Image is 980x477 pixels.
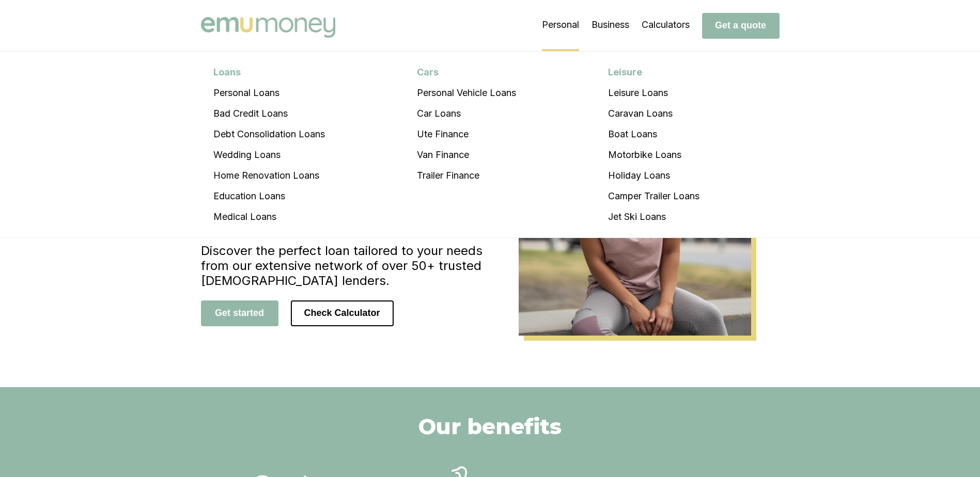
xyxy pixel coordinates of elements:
[405,124,528,145] a: Ute Finance
[418,413,562,440] h2: Our benefits
[702,13,780,39] button: Get a quote
[201,186,337,206] a: Education Loans
[201,83,337,103] a: Personal Loans
[405,103,528,124] a: Car Loans
[405,145,528,165] a: Van Finance
[596,62,712,83] div: Leisure
[405,165,528,186] a: Trailer Finance
[405,62,528,83] div: Cars
[596,165,712,186] a: Holiday Loans
[596,186,712,206] a: Camper Trailer Loans
[201,165,337,186] a: Home Renovation Loans
[702,20,780,30] a: Get a quote
[405,83,528,103] a: Personal Vehicle Loans
[596,206,712,227] a: Jet Ski Loans
[201,206,337,227] a: Medical Loans
[201,307,278,318] a: Get started
[291,307,394,318] a: Check Calculator
[201,243,490,288] h4: Discover the perfect loan tailored to your needs from our extensive network of over 50+ trusted [...
[201,103,337,124] a: Bad Credit Loans
[201,124,337,145] a: Debt Consolidation Loans
[201,145,337,165] a: Wedding Loans
[201,62,337,83] div: Loans
[596,124,712,145] a: Boat Loans
[201,300,278,326] button: Get started
[201,17,335,38] img: Emu Money logo
[596,145,712,165] a: Motorbike Loans
[596,83,712,103] a: Leisure Loans
[596,103,712,124] a: Caravan Loans
[291,300,394,326] button: Check Calculator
